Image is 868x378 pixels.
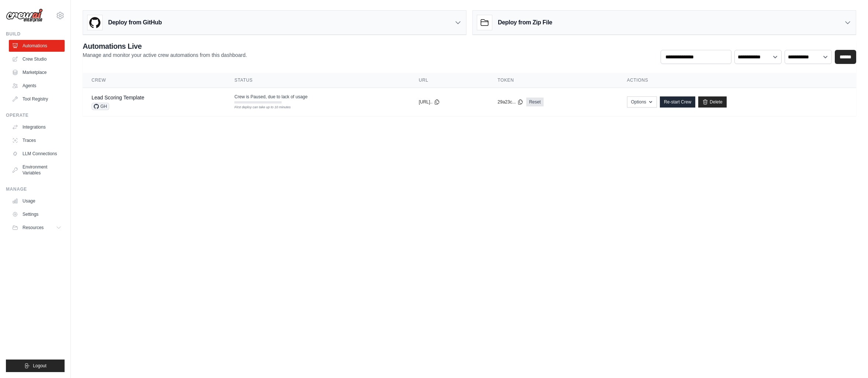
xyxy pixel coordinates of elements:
button: 29a23c... [497,99,523,105]
h2: Automations Live [83,41,247,51]
button: Resources [9,222,65,234]
a: Settings [9,208,65,220]
h3: Deploy from GitHub [108,18,162,27]
div: First deploy can take up to 10 minutes [234,105,282,110]
a: Reset [526,98,544,106]
img: GitHub Logo [87,15,102,30]
a: Agents [9,80,65,92]
th: Actions [618,73,856,88]
button: Options [627,96,657,108]
h3: Deploy from Zip File [498,18,552,27]
a: Marketplace [9,67,65,78]
p: Manage and monitor your active crew automations from this dashboard. [83,51,247,59]
button: Logout [6,360,65,372]
a: Traces [9,134,65,146]
a: Lead Scoring Template [92,95,144,101]
th: URL [410,73,489,88]
span: GH [92,103,109,110]
span: Resources [23,225,44,231]
div: Operate [6,112,65,118]
span: Crew is Paused, due to lack of usage [234,94,307,100]
a: Tool Registry [9,93,65,105]
a: Usage [9,195,65,207]
span: Logout [33,363,46,369]
div: Manage [6,186,65,192]
a: Environment Variables [9,161,65,179]
img: Logo [6,8,43,23]
th: Crew [83,73,225,88]
th: Status [225,73,410,88]
a: Integrations [9,121,65,133]
a: Automations [9,40,65,52]
div: Build [6,31,65,37]
th: Token [489,73,618,88]
a: LLM Connections [9,148,65,160]
a: Re-start Crew [660,96,695,108]
a: Delete [698,96,727,108]
a: Crew Studio [9,53,65,65]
